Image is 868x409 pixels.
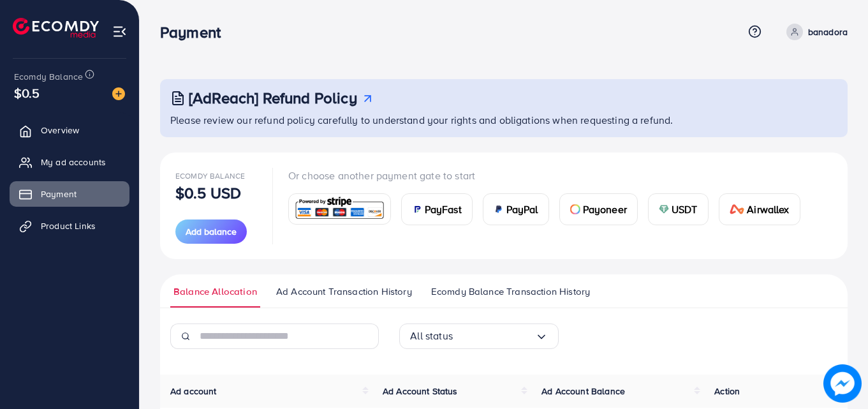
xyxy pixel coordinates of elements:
[14,70,83,83] span: Ecomdy Balance
[112,87,125,100] img: image
[823,364,862,403] img: image
[401,193,473,225] a: cardPayFast
[672,202,698,217] span: USDT
[483,193,549,225] a: cardPayPal
[10,149,129,175] a: My ad accounts
[541,385,625,398] span: Ad Account Balance
[781,24,848,40] a: banadora
[383,385,458,398] span: Ad Account Status
[453,326,535,346] input: Search for option
[747,202,789,217] span: Airwallex
[10,117,129,143] a: Overview
[410,326,453,346] span: All status
[14,84,40,102] span: $0.5
[41,124,79,137] span: Overview
[175,170,245,181] span: Ecomdy Balance
[412,204,422,214] img: card
[10,213,129,239] a: Product Links
[431,285,590,299] span: Ecomdy Balance Transaction History
[559,193,638,225] a: cardPayoneer
[506,202,538,217] span: PayPal
[808,24,848,40] p: banadora
[41,188,77,200] span: Payment
[425,202,462,217] span: PayFast
[175,185,241,200] p: $0.5 USD
[714,385,740,398] span: Action
[659,204,669,214] img: card
[730,204,745,214] img: card
[276,285,412,299] span: Ad Account Transaction History
[41,219,96,232] span: Product Links
[41,156,106,168] span: My ad accounts
[189,89,357,107] h3: [AdReach] Refund Policy
[399,323,559,349] div: Search for option
[288,168,811,183] p: Or choose another payment gate to start
[570,204,580,214] img: card
[648,193,709,225] a: cardUSDT
[288,193,391,225] a: card
[170,112,840,128] p: Please review our refund policy carefully to understand your rights and obligations when requesti...
[160,23,231,41] h3: Payment
[175,219,247,244] button: Add balance
[186,225,237,238] span: Add balance
[494,204,504,214] img: card
[293,195,386,223] img: card
[170,385,217,398] span: Ad account
[10,181,129,207] a: Payment
[173,285,257,299] span: Balance Allocation
[13,18,99,38] img: logo
[112,24,127,39] img: menu
[719,193,800,225] a: cardAirwallex
[583,202,627,217] span: Payoneer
